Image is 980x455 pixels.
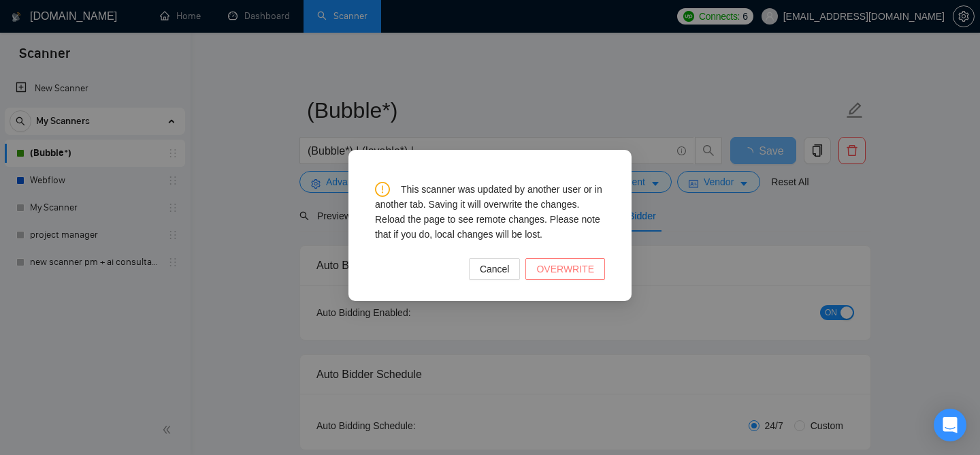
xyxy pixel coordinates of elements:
div: Open Intercom Messenger [934,409,966,441]
span: exclamation-circle [375,182,390,197]
button: OVERWRITE [525,258,605,280]
span: Cancel [480,262,510,277]
button: Cancel [469,258,521,280]
span: OVERWRITE [536,262,594,277]
div: This scanner was updated by another user or in another tab. Saving it will overwrite the changes.... [375,182,605,242]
